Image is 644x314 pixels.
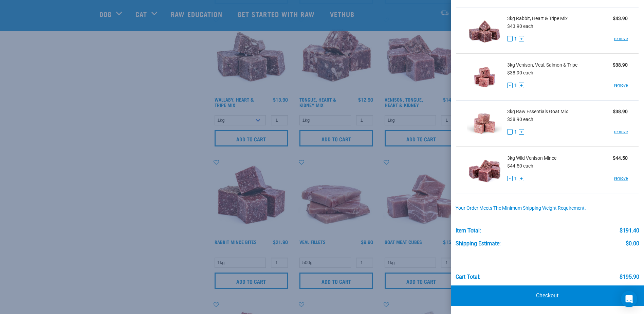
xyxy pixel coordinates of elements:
[613,155,628,161] strong: $44.50
[467,13,502,48] img: Rabbit, Heart & Tripe Mix
[507,117,533,122] span: $38.90 each
[507,83,513,88] button: -
[514,35,517,42] span: 1
[519,83,524,88] button: +
[507,70,533,75] span: $38.90 each
[456,274,480,280] div: Cart total:
[451,285,644,306] a: Checkout
[621,291,637,307] div: Open Intercom Messenger
[507,163,533,169] span: $44.50 each
[514,128,517,136] span: 1
[514,82,517,89] span: 1
[613,62,628,68] strong: $38.90
[614,36,628,42] a: remove
[507,108,568,115] span: 3kg Raw Essentials Goat Mix
[507,176,513,181] button: -
[456,228,481,234] div: Item Total:
[519,129,524,135] button: +
[507,15,568,22] span: 3kg Rabbit, Heart & Tripe Mix
[614,129,628,135] a: remove
[456,206,640,211] div: Your order meets the minimum shipping weight requirement.
[613,109,628,114] strong: $38.90
[613,16,628,21] strong: $43.90
[519,176,524,181] button: +
[507,23,533,29] span: $43.90 each
[507,129,513,135] button: -
[519,36,524,41] button: +
[467,153,502,188] img: Wild Venison Mince
[626,241,639,247] div: $0.00
[507,62,577,69] span: 3kg Venison, Veal, Salmon & Tripe
[456,241,501,247] div: Shipping Estimate:
[614,175,628,181] a: remove
[514,175,517,182] span: 1
[467,106,502,141] img: Raw Essentials Goat Mix
[614,82,628,88] a: remove
[467,59,502,94] img: Venison, Veal, Salmon & Tripe
[620,228,639,234] div: $191.40
[620,274,639,280] div: $195.90
[507,36,513,41] button: -
[507,155,556,162] span: 3kg Wild Venison Mince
